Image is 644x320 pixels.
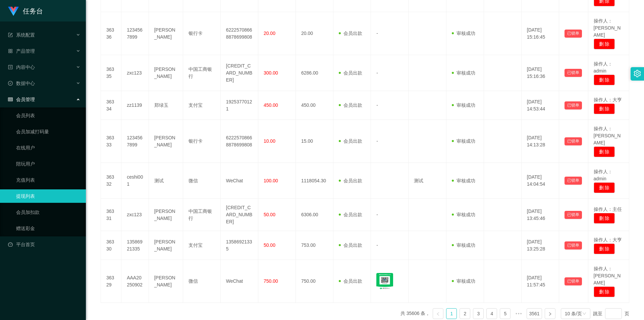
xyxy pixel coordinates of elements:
[101,120,121,163] td: 36333
[594,97,622,102] span: 操作人：大亨
[594,237,622,242] span: 操作人：大亨
[339,178,362,183] span: 会员出款
[101,12,121,55] td: 36336
[183,163,221,199] td: 微信
[264,212,275,217] span: 50.00
[221,91,258,120] td: 19253770121
[593,308,629,319] div: 跳至 页
[376,102,378,108] span: -
[339,138,362,144] span: 会员出款
[149,55,183,91] td: [PERSON_NAME]
[264,31,275,36] span: 20.00
[183,91,221,120] td: 支付宝
[183,55,221,91] td: 中国工商银行
[565,69,582,77] button: 已锁单
[8,97,35,102] span: 会员管理
[16,205,80,219] a: 会员加扣款
[121,12,149,55] td: 1234567899
[121,260,149,303] td: AAA20250902
[522,260,559,303] td: [DATE] 11:57:45
[545,308,555,319] li: 下一页
[565,277,582,285] button: 已锁单
[522,163,559,199] td: [DATE] 14:04:54
[16,141,80,154] a: 在线用户
[264,138,275,144] span: 10.00
[433,308,443,319] li: 上一页
[527,308,542,319] li: 3561
[522,199,559,231] td: [DATE] 13:45:46
[594,39,615,49] button: 删 除
[339,212,362,217] span: 会员出款
[221,55,258,91] td: [CREDIT_CARD_NUMBER]
[23,0,43,22] h1: 任务台
[16,173,80,187] a: 充值列表
[452,70,475,76] span: 审核成功
[452,212,475,217] span: 审核成功
[121,55,149,91] td: zxc123
[101,91,121,120] td: 36334
[296,199,333,231] td: 6306.00
[376,70,378,76] span: -
[8,81,35,86] span: 数据中心
[513,308,524,319] li: 向后 5 页
[452,31,475,36] span: 审核成功
[594,286,615,297] button: 删 除
[221,12,258,55] td: 62225708668878699808
[149,12,183,55] td: [PERSON_NAME]
[8,64,35,70] span: 内容中心
[101,231,121,260] td: 36330
[8,49,13,53] i: 图标: appstore-o
[522,231,559,260] td: [DATE] 13:25:28
[121,163,149,199] td: ceshi001
[594,182,615,193] button: 删 除
[339,31,362,36] span: 会员出款
[296,163,333,199] td: 1118054.30
[473,308,484,319] li: 3
[376,242,378,248] span: -
[183,260,221,303] td: 微信
[446,309,457,319] a: 1
[522,12,559,55] td: [DATE] 15:16:45
[486,308,497,319] li: 4
[101,260,121,303] td: 36329
[594,146,615,157] button: 删 除
[8,97,13,102] i: 图标: table
[296,260,333,303] td: 750.00
[500,309,510,319] a: 5
[376,273,393,290] img: 二维码
[565,211,582,219] button: 已锁单
[582,312,586,316] i: 图标: down
[376,212,378,217] span: -
[594,169,612,181] span: 操作人：admin
[8,48,35,54] span: 产品管理
[594,18,621,38] span: 操作人：[PERSON_NAME]
[16,109,80,122] a: 会员列表
[452,138,475,144] span: 审核成功
[149,231,183,260] td: [PERSON_NAME]
[452,102,475,108] span: 审核成功
[221,231,258,260] td: 13586921335
[8,7,19,16] img: logo.9652507e.png
[594,243,615,254] button: 删 除
[183,12,221,55] td: 银行卡
[149,91,183,120] td: 郑绿玉
[8,33,13,37] i: 图标: form
[565,241,582,249] button: 已锁单
[487,309,497,319] a: 4
[121,199,149,231] td: zxc123
[500,308,511,319] li: 5
[149,260,183,303] td: [PERSON_NAME]
[473,309,483,319] a: 3
[376,138,378,144] span: -
[264,242,275,248] span: 50.00
[16,189,80,203] a: 提现列表
[594,207,622,212] span: 操作人：主任
[264,178,278,183] span: 100.00
[594,126,621,145] span: 操作人：[PERSON_NAME]
[149,163,183,199] td: 测试
[565,309,582,319] div: 10 条/页
[16,157,80,171] a: 陪玩用户
[339,278,362,284] span: 会员出款
[565,137,582,145] button: 已锁单
[339,70,362,76] span: 会员出款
